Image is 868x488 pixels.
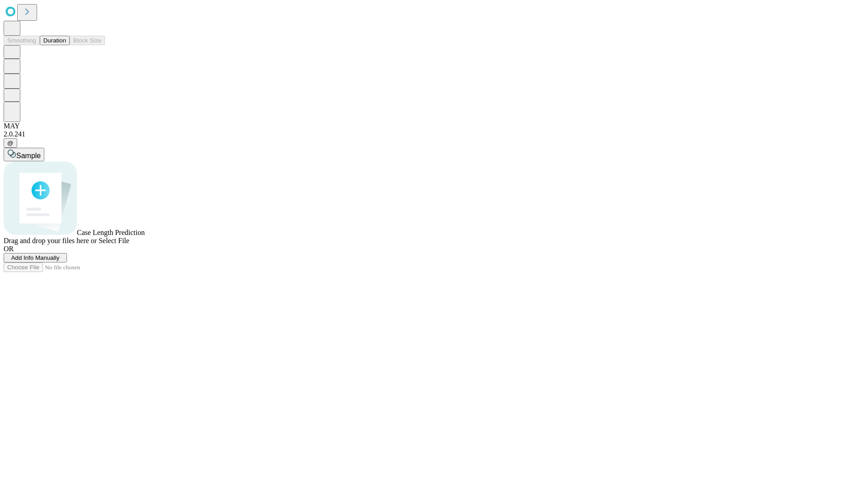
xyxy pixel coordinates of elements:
[7,140,14,146] span: @
[4,148,44,161] button: Sample
[70,36,105,45] button: Block Size
[99,237,129,244] span: Select File
[4,36,40,45] button: Smoothing
[4,138,17,148] button: @
[77,229,145,236] span: Case Length Prediction
[4,245,14,253] span: OR
[4,253,67,263] button: Add Info Manually
[4,237,97,244] span: Drag and drop your files here or
[11,254,60,261] span: Add Info Manually
[16,152,41,160] span: Sample
[40,36,70,45] button: Duration
[4,130,864,138] div: 2.0.241
[4,122,864,130] div: MAY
